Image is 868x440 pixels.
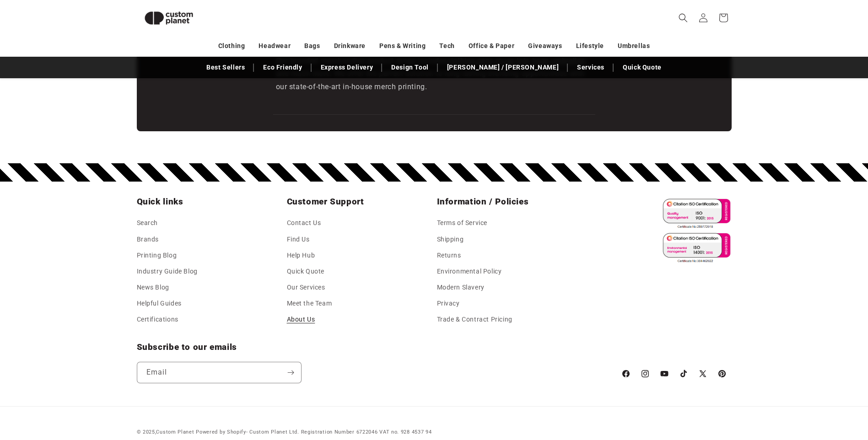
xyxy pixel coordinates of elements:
a: Help Hub [287,247,315,263]
img: ISO 9001 Certified [659,196,732,231]
a: Search [137,217,158,231]
a: Tech [439,38,454,54]
h2: Quick links [137,196,281,207]
iframe: Customer reviews powered by Trustpilot [273,101,595,114]
a: About Us [287,311,315,327]
a: Design Tool [387,59,433,75]
a: Trade & Contract Pricing [437,311,512,327]
iframe: Chat Widget [715,341,868,440]
a: Environmental Policy [437,263,502,279]
a: Certifications [137,311,178,327]
a: Meet the Team [287,295,332,311]
button: Subscribe [281,362,301,383]
h2: Customer Support [287,196,431,207]
a: News Blog [137,279,169,295]
a: Privacy [437,295,460,311]
a: Best Sellers [202,59,249,75]
a: Custom Planet [156,429,194,435]
a: Express Delivery [316,59,378,75]
a: Umbrellas [618,38,650,54]
a: Giveaways [528,38,562,54]
a: Brands [137,231,159,247]
a: Services [572,59,609,75]
a: Our Services [287,279,325,295]
summary: Search [673,8,693,28]
small: - Custom Planet Ltd. Registration Number 6722046 VAT no. 928 4537 94 [196,429,431,435]
a: Helpful Guides [137,295,182,311]
a: Headwear [259,38,291,54]
h2: Subscribe to our emails [137,342,612,353]
div: Chat-Widget [715,341,868,440]
a: Contact Us [287,217,321,231]
a: Find Us [287,231,310,247]
a: Drinkware [334,38,366,54]
a: Printing Blog [137,247,177,263]
a: Clothing [218,38,245,54]
small: © 2025, [137,429,194,435]
a: Powered by Shopify [196,429,246,435]
a: Shipping [437,231,464,247]
a: Terms of Service [437,217,488,231]
h2: Information / Policies [437,196,582,207]
img: ISO 14001 Certified [659,231,732,265]
a: Returns [437,247,461,263]
img: Custom Planet [137,4,201,32]
a: Eco Friendly [259,59,307,75]
a: Quick Quote [618,59,666,75]
a: Bags [304,38,320,54]
a: Quick Quote [287,263,325,279]
a: Modern Slavery [437,279,485,295]
a: Pens & Writing [379,38,426,54]
a: Industry Guide Blog [137,263,198,279]
a: Office & Paper [469,38,514,54]
a: [PERSON_NAME] / [PERSON_NAME] [442,59,563,75]
a: Lifestyle [576,38,604,54]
